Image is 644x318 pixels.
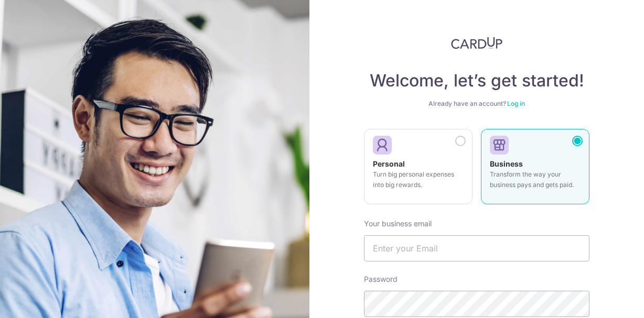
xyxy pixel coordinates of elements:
[364,274,398,284] label: Password
[364,218,432,229] label: Your business email
[373,159,405,168] strong: Personal
[451,37,502,49] img: CardUp Logo
[373,169,464,190] p: Turn big personal expenses into big rewards.
[490,169,581,190] p: Transform the way your business pays and gets paid.
[507,100,525,107] a: Log in
[364,70,589,91] h4: Welcome, let’s get started!
[364,129,473,211] a: Personal Turn big personal expenses into big rewards.
[364,235,589,261] input: Enter your Email
[490,159,523,168] strong: Business
[481,129,589,211] a: Business Transform the way your business pays and gets paid.
[364,100,589,108] div: Already have an account?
